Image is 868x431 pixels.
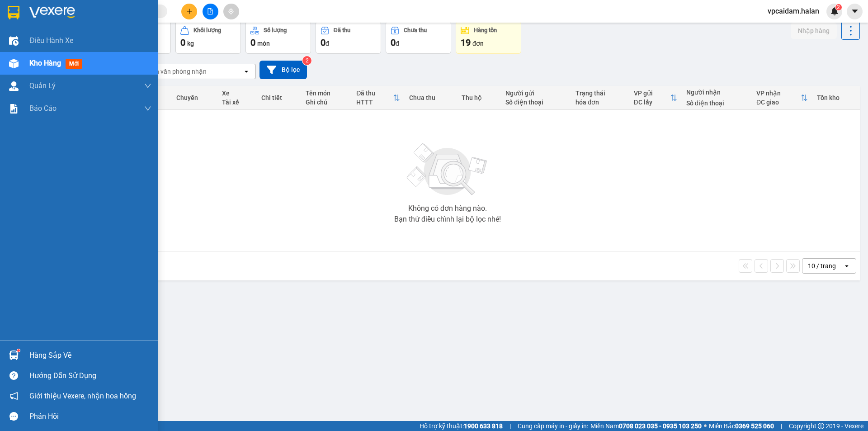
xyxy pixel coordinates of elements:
[321,37,325,48] span: 0
[420,421,503,431] span: Hỗ trợ kỹ thuật:
[9,81,19,91] img: warehouse-icon
[590,421,702,431] span: Miền Nam
[144,67,207,76] div: Chọn văn phòng nhận
[808,261,836,270] div: 10 / trang
[391,37,396,48] span: 0
[9,350,19,360] img: warehouse-icon
[472,40,484,47] span: đơn
[222,90,252,97] div: Xe
[175,21,241,54] button: Khối lượng0kg
[186,8,193,14] span: plus
[193,27,221,33] div: Khối lượng
[29,35,73,46] span: Điều hành xe
[408,205,487,212] div: Không có đơn hàng nào.
[409,94,453,101] div: Chưa thu
[505,90,566,97] div: Người gửi
[29,410,151,423] div: Phản hồi
[203,4,218,19] button: file-add
[325,40,329,47] span: đ
[576,99,624,106] div: hóa đơn
[629,86,682,110] th: Toggle SortBy
[257,40,270,47] span: món
[686,89,747,96] div: Người nhận
[180,37,185,48] span: 0
[386,21,451,54] button: Chưa thu0đ
[9,392,18,400] span: notification
[228,8,234,14] span: aim
[306,90,347,97] div: Tên món
[144,82,151,90] span: down
[176,94,213,101] div: Chuyến
[756,99,801,106] div: ĐC giao
[464,422,503,430] strong: 1900 633 818
[9,104,19,114] img: solution-icon
[396,40,399,47] span: đ
[509,421,511,431] span: |
[9,371,18,380] span: question-circle
[634,90,670,97] div: VP gửi
[9,412,18,421] span: message
[261,94,297,101] div: Chi tiết
[760,5,826,17] span: vpcaidam.halan
[207,8,213,14] span: file-add
[306,99,347,106] div: Ghi chú
[302,56,311,65] sup: 2
[404,27,427,33] div: Chưa thu
[222,99,252,106] div: Tài xế
[187,40,194,47] span: kg
[505,99,566,106] div: Số điện thoại
[781,421,782,431] span: |
[29,80,56,91] span: Quản Lý
[29,349,151,362] div: Hàng sắp về
[181,4,197,19] button: plus
[752,86,812,110] th: Toggle SortBy
[9,59,19,68] img: warehouse-icon
[29,390,136,402] span: Giới thiệu Vexere, nhận hoa hồng
[245,21,311,54] button: Số lượng0món
[474,27,497,33] div: Hàng tồn
[259,61,307,79] button: Bộ lọc
[8,6,19,19] img: logo-vxr
[709,421,774,431] span: Miền Bắc
[817,94,855,101] div: Tồn kho
[264,27,287,33] div: Số lượng
[402,138,493,201] img: svg+xml;base64,PHN2ZyBjbGFzcz0ibGlzdC1wbHVnX19zdmciIHhtbG5zPSJodHRwOi8vd3d3LnczLm9yZy8yMDAwL3N2Zy...
[352,86,405,110] th: Toggle SortBy
[818,423,824,429] span: copyright
[735,422,774,430] strong: 0369 525 060
[29,59,61,67] span: Kho hàng
[9,36,19,46] img: warehouse-icon
[791,23,837,39] button: Nhập hàng
[462,94,496,101] div: Thu hộ
[704,424,707,428] span: ⚪️
[634,99,670,106] div: ĐC lấy
[830,7,839,15] img: icon-new-feature
[243,68,250,75] svg: open
[835,4,842,10] sup: 2
[837,4,840,10] span: 2
[456,21,521,54] button: Hàng tồn19đơn
[356,90,393,97] div: Đã thu
[518,421,588,431] span: Cung cấp máy in - giấy in:
[756,90,801,97] div: VP nhận
[843,262,850,270] svg: open
[29,103,57,114] span: Báo cáo
[334,27,350,33] div: Đã thu
[394,216,501,223] div: Bạn thử điều chỉnh lại bộ lọc nhé!
[356,99,393,106] div: HTTT
[851,7,859,15] span: caret-down
[250,37,255,48] span: 0
[17,349,20,352] sup: 1
[847,4,863,19] button: caret-down
[576,90,624,97] div: Trạng thái
[461,37,471,48] span: 19
[316,21,381,54] button: Đã thu0đ
[223,4,239,19] button: aim
[144,105,151,112] span: down
[686,99,747,107] div: Số điện thoại
[619,422,702,430] strong: 0708 023 035 - 0935 103 250
[66,59,82,69] span: mới
[29,369,151,383] div: Hướng dẫn sử dụng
